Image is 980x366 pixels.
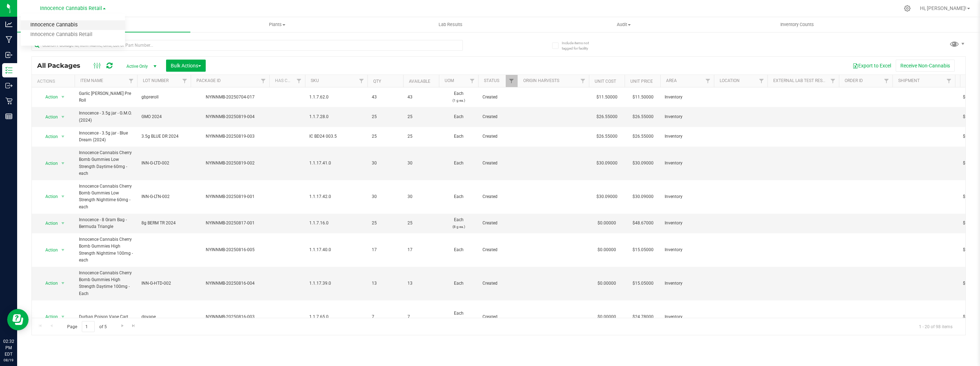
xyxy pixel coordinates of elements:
[21,20,125,30] a: Innocence Cannabis
[665,280,710,287] span: Inventory
[443,160,474,167] span: Each
[3,357,14,363] p: 08/19
[59,245,67,255] span: select
[37,62,87,70] span: All Packages
[665,193,710,200] span: Inventory
[309,113,363,120] span: 1.1.7.28.0
[443,133,474,140] span: Each
[523,78,559,83] a: Origin Harvests
[309,160,363,167] span: 1.1.17.41.0
[773,78,829,83] a: External Lab Test Result
[589,107,625,127] td: $26.55000
[482,220,513,227] span: Created
[190,94,270,101] div: NYINNMB-20250704-017
[79,130,133,143] span: Innocence - 3.5g jar - Blue Dream (2024)
[171,63,201,68] span: Bulk Actions
[913,321,958,332] span: 1 - 20 of 98 items
[309,246,363,253] span: 1.1.17.40.0
[482,113,513,120] span: Created
[443,317,474,324] p: (1 g ea.)
[629,218,657,228] span: $48.67000
[629,92,657,102] span: $11.50000
[39,278,58,288] span: Action
[39,312,58,322] span: Action
[959,278,977,289] span: $0.00
[407,220,435,227] span: 25
[190,160,270,167] div: NYINNMB-20250819-002
[59,112,67,122] span: select
[309,133,363,140] span: IC BD24 003.5
[443,217,474,230] span: Each
[190,193,270,200] div: NYINNMB-20250819-001
[845,78,863,83] a: Order Id
[141,314,186,320] span: dpvape
[881,75,892,87] a: Filter
[17,17,190,32] a: Inventory
[372,246,399,253] span: 17
[79,270,133,297] span: Innocence Cannabis Cherry Bomb Gummies High Strength Daytime 100mg - Each
[21,30,125,40] a: Innocence Cannabis Retail
[5,67,12,74] inline-svg: Inventory
[896,60,955,72] button: Receive Non-Cannabis
[589,300,625,334] td: $0.00000
[589,147,625,180] td: $30.09000
[79,149,133,177] span: Innocence Cannabis Cherry Bomb Gummies Low Strength Daytime 60mg - each
[39,192,58,202] span: Action
[589,127,625,147] td: $26.55000
[59,312,67,322] span: select
[959,245,977,255] span: $0.00
[372,94,399,101] span: 43
[589,180,625,214] td: $30.09000
[80,78,103,83] a: Item Name
[79,183,133,210] span: Innocence Cannabis Cherry Bomb Gummies Low Strength Nighttime 60mg - each
[373,79,381,84] a: Qty
[309,314,363,320] span: 1.1.7.65.0
[959,312,977,322] span: $0.00
[407,133,435,140] span: 25
[629,278,657,289] span: $15.05000
[537,21,710,28] span: Audit
[61,321,112,332] span: Page of 5
[407,113,435,120] span: 25
[665,133,710,140] span: Inventory
[141,133,186,140] span: 3.5g BLUE DR 2024
[191,21,363,28] span: Plants
[39,92,58,102] span: Action
[589,233,625,267] td: $0.00000
[629,245,657,255] span: $15.05000
[372,280,399,287] span: 13
[59,218,67,228] span: select
[372,160,399,167] span: 30
[443,310,474,324] span: Each
[31,40,463,51] input: Search Package ID, Item Name, SKU, Lot or Part Number...
[309,280,363,287] span: 1.1.17.39.0
[125,75,137,87] a: Filter
[629,312,657,322] span: $24.78000
[629,158,657,168] span: $30.09000
[443,193,474,200] span: Each
[59,278,67,288] span: select
[482,314,513,320] span: Created
[141,280,186,287] span: INN-G-HTD-002
[117,321,127,331] a: Go to the next page
[443,223,474,230] p: (8 g ea.)
[407,94,435,101] span: 43
[3,338,14,357] p: 02:32 PM EDT
[443,97,474,104] p: (1 g ea.)
[141,220,186,227] span: 8g BERM TR 2024
[407,246,435,253] span: 17
[482,133,513,140] span: Created
[537,17,710,32] a: Audit
[356,75,367,87] a: Filter
[190,17,364,32] a: Plants
[141,160,186,167] span: INN-G-LTD-002
[17,21,190,28] span: Inventory
[630,79,653,84] a: Unit Price
[372,113,399,120] span: 25
[665,94,710,101] span: Inventory
[39,158,58,168] span: Action
[903,5,912,12] div: Manage settings
[5,82,12,89] inline-svg: Outbound
[409,79,430,84] a: Available
[589,87,625,107] td: $11.50000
